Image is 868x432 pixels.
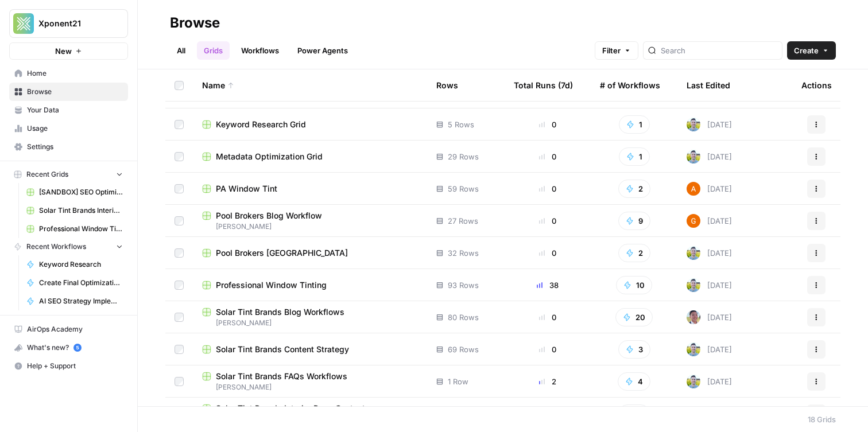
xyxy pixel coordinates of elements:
[202,221,418,232] span: [PERSON_NAME]
[21,292,128,310] a: AI SEO Strategy Implementation
[687,118,700,131] img: 7o9iy2kmmc4gt2vlcbjqaas6vz7k
[27,123,123,134] span: Usage
[600,69,660,101] div: # of Workflows
[687,343,700,356] img: 7o9iy2kmmc4gt2vlcbjqaas6vz7k
[801,69,832,101] div: Actions
[216,279,327,291] span: Professional Window Tinting
[27,361,123,371] span: Help + Support
[687,375,732,388] div: [DATE]
[39,259,123,270] span: Keyword Research
[27,68,123,79] span: Home
[514,247,582,259] div: 0
[514,376,582,387] div: 2
[39,205,123,216] span: Solar Tint Brands Interior Page Content
[9,64,128,83] a: Home
[39,278,123,288] span: Create Final Optimizations Roadmap
[39,296,123,306] span: AI SEO Strategy Implementation
[615,308,653,326] button: 20
[202,344,418,355] a: Solar Tint Brands Content Strategy
[618,180,650,198] button: 2
[170,41,192,60] a: All
[216,119,306,130] span: Keyword Research Grid
[9,320,128,338] a: AirOps Academy
[616,276,652,294] button: 10
[514,183,582,194] div: 0
[216,344,349,355] span: Solar Tint Brands Content Strategy
[687,246,732,260] div: [DATE]
[687,310,732,324] div: [DATE]
[9,238,128,255] button: Recent Workflows
[38,18,108,29] span: Xponent21
[514,344,582,355] div: 0
[787,41,836,60] button: Create
[9,138,128,156] a: Settings
[514,279,582,291] div: 38
[9,101,128,119] a: Your Data
[687,343,732,356] div: [DATE]
[619,115,650,134] button: 1
[687,182,732,196] div: [DATE]
[436,69,458,101] div: Rows
[687,246,700,260] img: 7o9iy2kmmc4gt2vlcbjqaas6vz7k
[216,403,365,414] span: Solar Tint Brands Interior Page Content
[9,83,128,101] a: Browse
[618,212,650,230] button: 9
[76,345,79,351] text: 5
[514,119,582,130] div: 0
[687,150,732,164] div: [DATE]
[13,13,34,34] img: Xponent21 Logo
[202,247,418,259] a: Pool Brokers [GEOGRAPHIC_DATA]
[21,255,128,274] a: Keyword Research
[448,247,479,259] span: 32 Rows
[202,318,418,328] span: [PERSON_NAME]
[216,183,277,194] span: PA Window Tint
[10,339,127,356] div: What's new?
[216,151,323,162] span: Metadata Optimization Grid
[448,312,479,323] span: 80 Rows
[794,45,819,56] span: Create
[202,382,418,392] span: [PERSON_NAME]
[448,151,479,162] span: 29 Rows
[27,142,123,152] span: Settings
[39,187,123,197] span: [SANDBOX] SEO Optimizations
[661,45,777,56] input: Search
[39,224,123,234] span: Professional Window Tinting
[27,324,123,334] span: AirOps Academy
[514,312,582,323] div: 0
[9,9,128,38] button: Workspace: Xponent21
[687,310,700,324] img: 99f2gcj60tl1tjps57nny4cf0tt1
[202,279,418,291] a: Professional Window Tinting
[9,119,128,138] a: Usage
[202,371,418,392] a: Solar Tint Brands FAQs Workflows[PERSON_NAME]
[197,41,230,60] a: Grids
[602,45,621,56] span: Filter
[21,274,128,292] a: Create Final Optimizations Roadmap
[595,41,638,60] button: Filter
[619,147,650,166] button: 1
[216,306,344,318] span: Solar Tint Brands Blog Workflows
[687,69,730,101] div: Last Edited
[26,169,68,180] span: Recent Grids
[73,344,82,352] a: 5
[216,210,322,221] span: Pool Brokers Blog Workflow
[202,306,418,328] a: Solar Tint Brands Blog Workflows[PERSON_NAME]
[448,215,478,227] span: 27 Rows
[21,220,128,238] a: Professional Window Tinting
[448,119,474,130] span: 5 Rows
[687,278,732,292] div: [DATE]
[27,105,123,115] span: Your Data
[9,42,128,60] button: New
[618,340,650,359] button: 3
[290,41,355,60] a: Power Agents
[202,151,418,162] a: Metadata Optimization Grid
[618,372,650,391] button: 4
[202,403,418,425] a: Solar Tint Brands Interior Page ContentCornerstone Content Workflows
[21,201,128,220] a: Solar Tint Brands Interior Page Content
[514,69,573,101] div: Total Runs (7d)
[234,41,286,60] a: Workflows
[55,45,72,57] span: New
[687,118,732,131] div: [DATE]
[514,215,582,227] div: 0
[687,278,700,292] img: 7o9iy2kmmc4gt2vlcbjqaas6vz7k
[448,183,479,194] span: 59 Rows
